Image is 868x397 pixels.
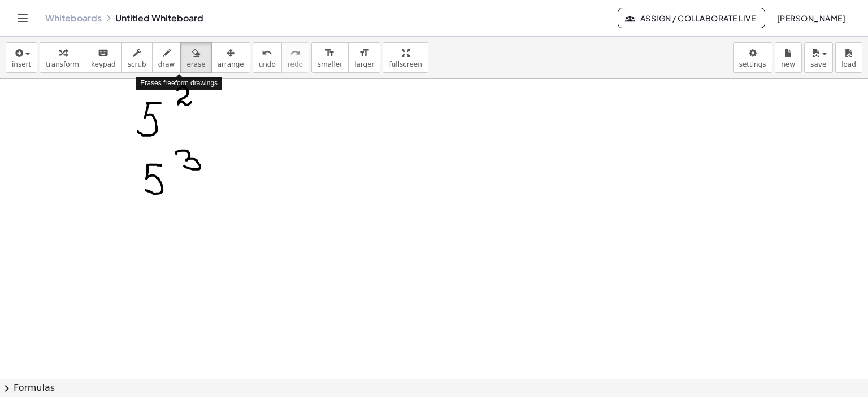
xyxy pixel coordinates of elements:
[835,42,862,73] button: load
[383,42,428,73] button: fullscreen
[91,60,116,68] span: keypad
[186,60,205,68] span: erase
[324,46,335,60] i: format_size
[45,12,102,24] a: Whiteboards
[288,60,303,68] span: redo
[359,46,370,60] i: format_size
[354,60,374,68] span: larger
[121,42,153,73] button: scrub
[348,42,380,73] button: format_sizelarger
[12,60,31,68] span: insert
[259,60,276,68] span: undo
[85,42,122,73] button: keyboardkeypad
[253,42,282,73] button: undoundo
[128,60,146,68] span: scrub
[775,42,802,73] button: new
[152,42,181,73] button: draw
[40,42,85,73] button: transform
[158,60,175,68] span: draw
[98,46,108,60] i: keyboard
[262,46,272,60] i: undo
[841,60,856,68] span: load
[6,42,37,73] button: insert
[767,8,854,28] button: [PERSON_NAME]
[627,13,756,23] span: Assign / Collaborate Live
[311,42,349,73] button: format_sizesmaller
[218,60,244,68] span: arrange
[46,60,79,68] span: transform
[776,13,845,23] span: [PERSON_NAME]
[14,9,32,27] button: Toggle navigation
[781,60,795,68] span: new
[739,60,766,68] span: settings
[804,42,833,73] button: save
[618,8,765,28] button: Assign / Collaborate Live
[136,77,222,90] div: Erases freeform drawings
[733,42,772,73] button: settings
[290,46,301,60] i: redo
[810,60,826,68] span: save
[389,60,422,68] span: fullscreen
[281,42,309,73] button: redoredo
[318,60,342,68] span: smaller
[180,42,211,73] button: erase
[211,42,250,73] button: arrange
